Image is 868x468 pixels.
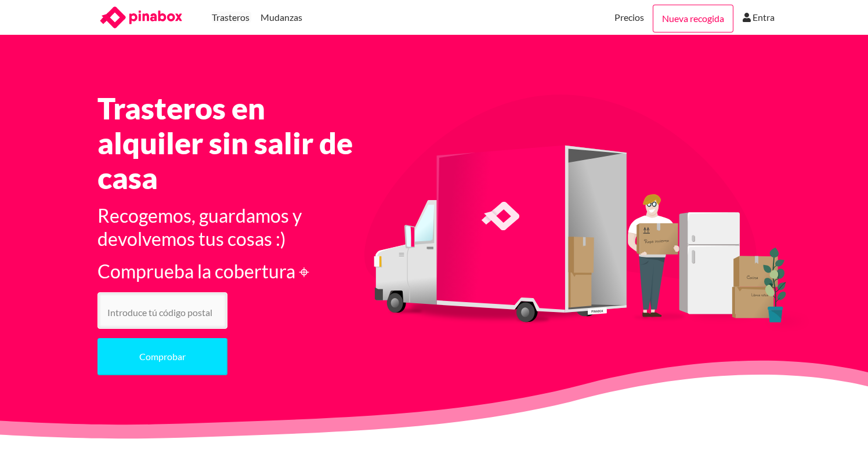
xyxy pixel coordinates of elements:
[97,260,371,283] h3: Comprueba la cobertura ⌖
[97,204,371,251] h3: Recogemos, guardamos y devolvemos tus cosas :)
[97,338,227,375] button: Comprobar
[97,292,227,329] input: Introduce tú código postal
[810,412,868,468] iframe: Chat Widget
[97,90,371,195] h1: Trasteros en alquiler sin salir de casa
[653,5,733,32] a: Nueva recogida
